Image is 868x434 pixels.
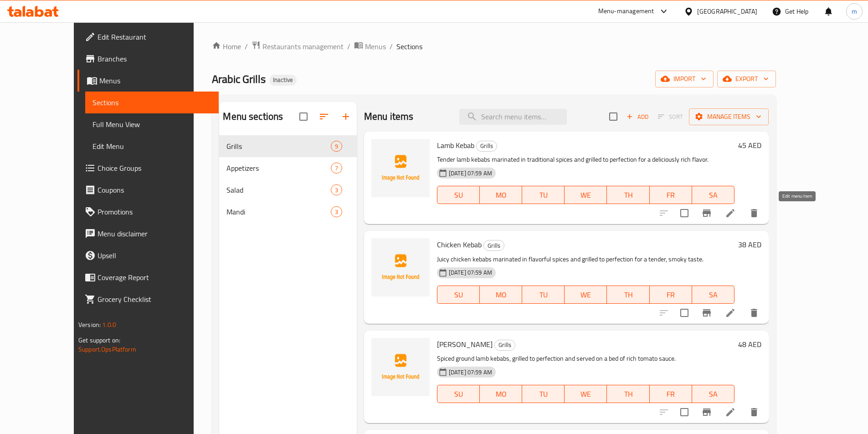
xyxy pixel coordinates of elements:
p: Spiced ground lamb kebabs, grilled to perfection and served on a bed of rich tomato sauce. [437,353,734,364]
div: Inactive [269,75,297,86]
div: Grills [483,240,504,251]
div: Menu-management [598,6,654,17]
button: Branch-specific-item [696,302,718,324]
button: TU [522,385,565,403]
span: Lamb Kebab [437,138,474,152]
h2: Menu sections [223,110,283,123]
button: import [655,71,714,87]
div: items [331,184,342,195]
span: SA [696,288,731,301]
span: export [724,73,769,85]
div: Grills [476,141,497,152]
span: Menu disclaimer [98,228,211,239]
a: Home [212,41,241,52]
span: Version: [78,319,101,331]
span: Appetizers [226,163,330,174]
a: Promotions [77,201,219,223]
span: Sort sections [313,106,335,128]
nav: breadcrumb [212,41,776,52]
button: Branch-specific-item [696,401,718,423]
button: delete [743,202,765,224]
button: TU [522,186,565,204]
li: / [390,41,393,52]
span: Grocery Checklist [98,294,211,305]
h6: 38 AED [738,238,761,251]
div: items [331,163,342,174]
span: Select section first [652,110,689,124]
button: Branch-specific-item [696,202,718,224]
button: export [717,71,776,87]
span: SA [696,388,731,401]
h6: 45 AED [738,139,761,152]
span: Coupons [98,184,211,195]
span: Select to update [675,204,694,223]
span: WE [568,388,603,401]
span: [DATE] 07:59 AM [445,268,496,277]
a: Upsell [77,245,219,266]
button: FR [650,186,692,204]
span: Branches [98,53,211,64]
div: Mandi3 [219,201,356,223]
a: Menu disclaimer [77,223,219,245]
span: TU [526,189,561,202]
span: Add item [623,110,652,124]
span: FR [653,288,688,301]
button: SA [692,385,734,403]
img: Lamb Kebab [371,139,430,197]
li: / [347,41,350,52]
span: Chicken Kebab [437,238,482,251]
span: MO [483,189,519,202]
span: [PERSON_NAME] [437,337,493,351]
span: Grills [484,240,504,251]
img: Chicken Kebab [371,238,430,296]
a: Edit Restaurant [77,26,219,48]
span: SU [441,189,476,202]
span: Salad [226,184,330,195]
span: import [663,73,706,85]
a: Edit Menu [85,135,219,157]
div: Appetizers7 [219,157,356,179]
a: Menus [77,70,219,92]
button: SA [692,186,734,204]
span: [DATE] 07:59 AM [445,368,496,377]
span: Mandi [226,206,330,217]
div: Grills [494,340,515,351]
span: m [852,6,857,16]
span: SU [441,288,476,301]
a: Choice Groups [77,157,219,179]
span: TU [526,288,561,301]
a: Edit menu item [725,307,736,318]
span: Edit Menu [92,141,211,152]
button: TH [607,286,649,304]
button: Add section [335,106,357,128]
span: MO [483,288,519,301]
button: SA [692,286,734,304]
div: items [331,206,342,217]
div: items [331,141,342,152]
a: Branches [77,48,219,70]
a: Restaurants management [252,41,344,52]
button: TH [607,186,649,204]
span: Inactive [269,76,297,84]
span: 7 [331,164,342,173]
span: FR [653,388,688,401]
span: Promotions [98,206,211,217]
span: Coverage Report [98,272,211,283]
span: Upsell [98,250,211,261]
h2: Menu items [364,110,414,123]
span: Sections [396,41,422,52]
a: Grocery Checklist [77,288,219,310]
span: 3 [331,208,342,216]
a: Full Menu View [85,113,219,135]
p: Tender lamb kebabs marinated in traditional spices and grilled to perfection for a deliciously ri... [437,154,734,165]
span: Grills [226,141,330,152]
span: SA [696,189,731,202]
span: 9 [331,142,342,151]
button: delete [743,302,765,324]
span: 3 [331,186,342,194]
span: WE [568,288,603,301]
input: search [459,109,567,125]
button: FR [650,286,692,304]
